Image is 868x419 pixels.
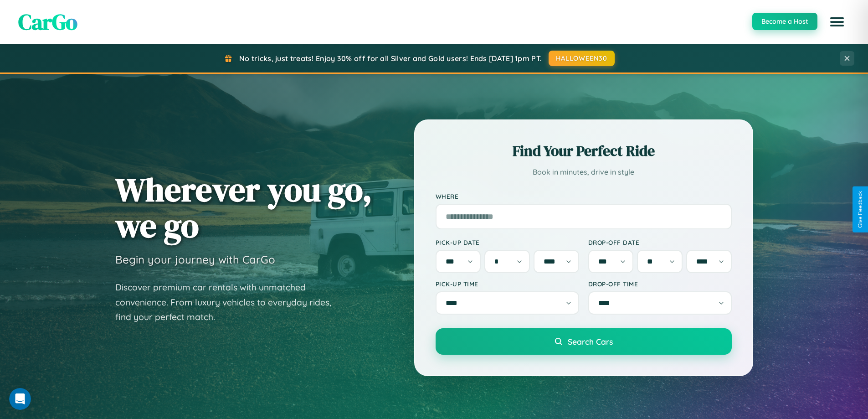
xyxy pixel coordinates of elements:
[239,54,542,63] span: No tricks, just treats! Enjoy 30% off for all Silver and Gold users! Ends [DATE] 1pm PT.
[436,141,732,161] h2: Find Your Perfect Ride
[115,171,372,243] h1: Wherever you go, we go
[436,280,579,288] label: Pick-up Time
[115,253,275,266] h3: Begin your journey with CarGo
[568,336,613,347] span: Search Cars
[549,51,615,66] button: HALLOWEEN30
[436,192,732,200] label: Where
[588,280,732,288] label: Drop-off Time
[436,328,732,355] button: Search Cars
[752,13,817,30] button: Become a Host
[436,238,579,246] label: Pick-up Date
[115,280,343,325] p: Discover premium car rentals with unmatched convenience. From luxury vehicles to everyday rides, ...
[18,7,77,37] span: CarGo
[824,9,850,35] button: Open menu
[588,238,732,246] label: Drop-off Date
[436,166,732,179] p: Book in minutes, drive in style
[857,191,863,228] div: Give Feedback
[9,388,31,410] iframe: Intercom live chat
